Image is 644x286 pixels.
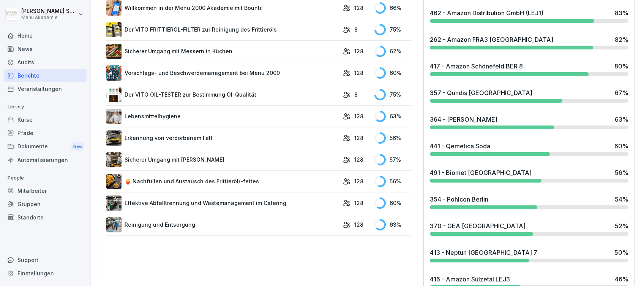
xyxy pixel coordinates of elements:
[106,195,339,211] a: Effektive Abfalltrennung und Wastemanagement im Catering
[106,109,339,124] a: Lebensmittelhygiene
[614,141,628,151] div: 60 %
[614,62,628,71] div: 80 %
[106,87,122,102] img: up30sq4qohmlf9oyka1pt50j.png
[354,134,363,142] p: 128
[354,69,363,77] p: 128
[427,165,631,186] a: 491 - Biomet [GEOGRAPHIC_DATA]56%
[106,130,339,146] a: Erkennung von verdorbenem Fett
[427,138,631,159] a: 441 - Qemetica Soda60%
[374,24,411,35] div: 75 %
[4,172,87,184] p: People
[106,22,339,37] a: Der VITO FRITTIERÖL-FILTER zur Reinigung des Frittieröls
[106,195,122,211] img: he669w9sgyb8g06jkdrmvx6u.png
[430,221,526,230] div: 370 - GEA [GEOGRAPHIC_DATA]
[374,111,411,122] div: 63 %
[21,15,77,20] p: Menü Akademie
[615,221,628,230] div: 52 %
[4,253,87,267] div: Support
[374,89,411,100] div: 75 %
[354,156,363,164] p: 128
[354,177,363,185] p: 128
[615,195,628,204] div: 54 %
[427,32,631,52] a: 262 - Amazon FRA3 [GEOGRAPHIC_DATA]82%
[430,168,532,177] div: 491 - Biomet [GEOGRAPHIC_DATA]
[354,25,358,33] p: 8
[4,82,87,95] a: Veranstaltungen
[430,35,553,44] div: 262 - Amazon FRA3 [GEOGRAPHIC_DATA]
[374,176,411,187] div: 56 %
[106,217,122,232] img: nskg7vq6i7f4obzkcl4brg5j.png
[427,85,631,106] a: 357 - Qundis [GEOGRAPHIC_DATA]67%
[427,59,631,79] a: 417 - Amazon Schönefeld BER 880%
[106,152,122,167] img: oyzz4yrw5r2vs0n5ee8wihvj.png
[4,56,87,69] a: Audits
[106,65,122,81] img: m8bvy8z8kneahw7tpdkl7btm.png
[430,195,488,204] div: 354 - Pohlcon Berlin
[4,153,87,167] a: Automatisierungen
[374,219,411,230] div: 63 %
[374,2,411,14] div: 66 %
[106,109,122,124] img: jz0fz12u36edh1e04itkdbcq.png
[354,4,363,12] p: 128
[430,275,510,284] div: 416 - Amazon Sülzetal LEJ3
[427,192,631,212] a: 354 - Pohlcon Berlin54%
[4,69,87,82] a: Berichte
[106,0,122,16] img: xh3bnih80d1pxcetv9zsuevg.png
[4,29,87,42] a: Home
[430,8,543,17] div: 462 - Amazon Distribution GmbH (LEJ1)
[615,8,628,17] div: 83 %
[615,115,628,124] div: 63 %
[374,197,411,209] div: 60 %
[354,47,363,55] p: 128
[106,44,122,59] img: bnqppd732b90oy0z41dk6kj2.png
[430,248,537,257] div: 413 - Neptun [GEOGRAPHIC_DATA] 7
[354,91,358,99] p: 8
[427,218,631,239] a: 370 - GEA [GEOGRAPHIC_DATA]52%
[430,115,497,124] div: 364 - [PERSON_NAME]
[4,197,87,211] div: Gruppen
[427,245,631,265] a: 413 - Neptun [GEOGRAPHIC_DATA] 750%
[4,126,87,140] a: Pfade
[430,88,532,97] div: 357 - Qundis [GEOGRAPHIC_DATA]
[427,5,631,26] a: 462 - Amazon Distribution GmbH (LEJ1)83%
[106,174,122,189] img: cuv45xaybhkpnu38aw8lcrqq.png
[615,35,628,44] div: 82 %
[374,132,411,144] div: 56 %
[354,112,363,120] p: 128
[430,62,523,71] div: 417 - Amazon Schönefeld BER 8
[4,113,87,126] a: Kurse
[4,184,87,197] a: Mitarbeiter
[374,67,411,79] div: 60 %
[4,140,87,154] a: DokumenteNew
[106,152,339,167] a: Sicherer Umgang mit [PERSON_NAME]
[354,221,363,229] p: 128
[354,199,363,207] p: 128
[106,44,339,59] a: Sicherer Umgang mit Messern in Küchen
[4,211,87,224] a: Standorte
[4,101,87,113] p: Library
[4,140,87,154] div: Dokumente
[427,112,631,132] a: 364 - [PERSON_NAME]63%
[374,46,411,57] div: 62 %
[71,142,84,151] div: New
[106,130,122,146] img: vqex8dna0ap6n9z3xzcqrj3m.png
[4,267,87,280] a: Einstellungen
[106,22,122,37] img: lxawnajjsce9vyoprlfqagnf.png
[106,217,339,232] a: Reinigung und Entsorgung
[374,154,411,165] div: 57 %
[106,65,339,81] a: Vorschlags- und Beschwerdemanagement bei Menü 2000
[106,0,339,16] a: Willkommen in der Menü 2000 Akademie mit Bounti!
[615,275,628,284] div: 46 %
[4,42,87,56] div: News
[615,88,628,97] div: 67 %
